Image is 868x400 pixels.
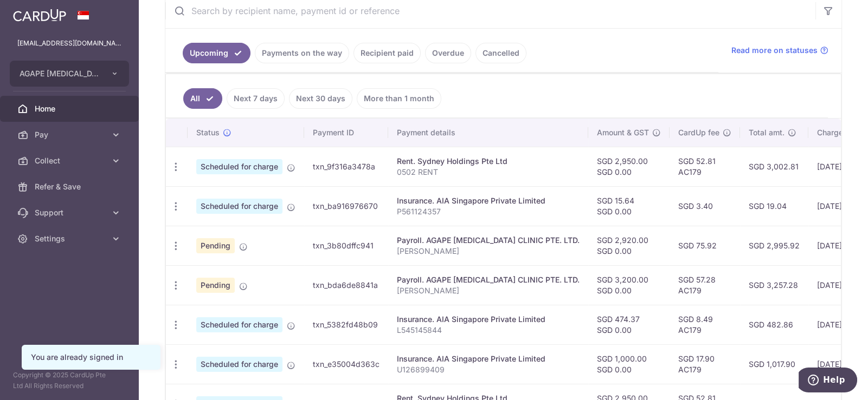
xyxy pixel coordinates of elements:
span: Home [35,103,106,114]
div: Insurance. AIA Singapore Private Limited [397,353,580,364]
span: Scheduled for charge [196,159,282,174]
span: Support [35,207,106,218]
img: CardUp [13,9,66,22]
a: Cancelled [475,43,526,63]
td: SGD 3,002.81 [740,147,808,186]
a: Payments on the way [255,43,349,63]
div: Payroll. AGAPE [MEDICAL_DATA] CLINIC PTE. LTD. [397,235,580,246]
p: L545145844 [397,325,580,336]
span: Settings [35,233,106,244]
td: txn_bda6de8841a [304,265,388,305]
td: SGD 2,920.00 SGD 0.00 [588,226,670,265]
span: Scheduled for charge [196,317,282,332]
span: Read more on statuses [731,45,818,56]
td: SGD 19.04 [740,186,808,226]
a: Upcoming [183,43,250,63]
td: SGD 474.37 SGD 0.00 [588,305,670,344]
span: Status [196,127,220,138]
td: SGD 3,257.28 [740,265,808,305]
a: More than 1 month [357,88,441,109]
td: SGD 8.49 AC179 [670,305,740,344]
td: SGD 17.90 AC179 [670,344,740,384]
span: AGAPE [MEDICAL_DATA] CLINIC PTE. LTD. [20,68,100,79]
td: SGD 75.92 [670,226,740,265]
a: All [183,88,222,109]
span: Scheduled for charge [196,199,282,214]
p: [PERSON_NAME] [397,285,580,296]
a: Overdue [425,43,471,63]
td: SGD 2,995.92 [740,226,808,265]
span: Pay [35,129,106,140]
a: Next 7 days [227,88,285,109]
th: Payment ID [304,119,388,147]
p: 0502 RENT [397,167,580,178]
div: Rent. Sydney Holdings Pte Ltd [397,156,580,167]
span: CardUp fee [678,127,719,138]
span: Amount & GST [597,127,649,138]
span: Pending [196,278,235,293]
span: Scheduled for charge [196,357,282,372]
span: Total amt. [749,127,785,138]
td: SGD 482.86 [740,305,808,344]
p: [EMAIL_ADDRESS][DOMAIN_NAME] [17,38,121,49]
td: txn_ba916976670 [304,186,388,226]
a: Recipient paid [353,43,421,63]
td: txn_e35004d363c [304,344,388,384]
a: Read more on statuses [731,45,828,56]
td: txn_9f316a3478a [304,147,388,186]
td: SGD 3,200.00 SGD 0.00 [588,265,670,305]
button: AGAPE [MEDICAL_DATA] CLINIC PTE. LTD. [10,61,129,87]
span: Charge date [817,127,861,138]
td: SGD 2,950.00 SGD 0.00 [588,147,670,186]
td: SGD 52.81 AC179 [670,147,740,186]
span: Pending [196,238,235,253]
p: U126899409 [397,364,580,375]
td: SGD 57.28 AC179 [670,265,740,305]
td: SGD 3.40 [670,186,740,226]
td: SGD 1,017.90 [740,344,808,384]
p: P561124357 [397,206,580,217]
td: SGD 1,000.00 SGD 0.00 [588,344,670,384]
td: txn_5382fd48b09 [304,305,388,344]
p: [PERSON_NAME] [397,246,580,257]
div: Insurance. AIA Singapore Private Limited [397,195,580,206]
div: Payroll. AGAPE [MEDICAL_DATA] CLINIC PTE. LTD. [397,274,580,285]
a: Next 30 days [289,88,352,109]
iframe: Opens a widget where you can find more information [799,368,857,395]
td: txn_3b80dffc941 [304,226,388,265]
th: Payment details [388,119,588,147]
td: SGD 15.64 SGD 0.00 [588,186,670,226]
div: You are already signed in [31,352,151,363]
span: Refer & Save [35,181,106,192]
div: Insurance. AIA Singapore Private Limited [397,314,580,325]
span: Collect [35,155,106,166]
